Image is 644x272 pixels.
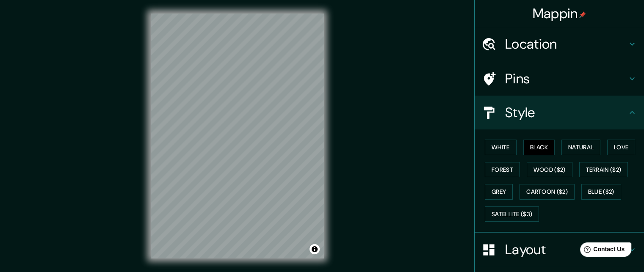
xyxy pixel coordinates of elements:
button: Forest [485,162,520,178]
button: White [485,140,517,155]
div: Pins [475,62,644,96]
button: Satellite ($3) [485,206,539,222]
img: pin-icon.png [579,11,586,18]
h4: Pins [505,70,627,87]
div: Style [475,96,644,129]
button: Terrain ($2) [579,162,628,178]
canvas: Map [151,14,324,258]
button: Black [523,140,555,155]
iframe: Help widget launcher [569,239,635,263]
button: Natural [561,140,600,155]
button: Wood ($2) [527,162,572,178]
h4: Layout [505,241,627,258]
div: Location [475,27,644,61]
button: Toggle attribution [310,244,320,254]
h4: Style [505,104,627,121]
h4: Location [505,36,627,52]
button: Blue ($2) [581,184,621,200]
button: Cartoon ($2) [520,184,575,200]
button: Love [607,140,635,155]
h4: Mappin [533,5,586,22]
button: Grey [485,184,513,200]
div: Layout [475,233,644,267]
